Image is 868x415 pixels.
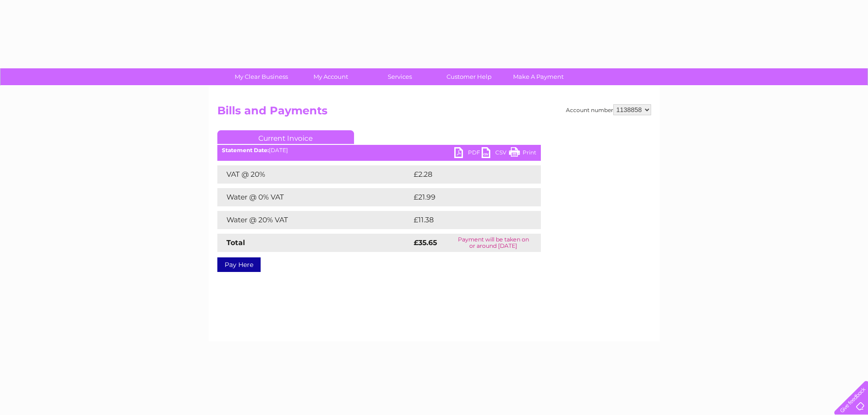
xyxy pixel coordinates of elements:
a: Services [362,68,437,85]
a: PDF [454,147,482,160]
td: VAT @ 20% [217,165,411,184]
a: Pay Here [217,257,261,272]
td: Payment will be taken on or around [DATE] [446,234,541,252]
strong: £35.65 [414,238,437,247]
td: £11.38 [411,211,521,229]
div: [DATE] [217,147,541,154]
td: Water @ 20% VAT [217,211,411,229]
div: Account number [566,104,651,115]
strong: Total [226,238,245,247]
a: Print [509,147,536,160]
a: CSV [482,147,509,160]
td: £21.99 [411,188,522,206]
a: My Account [293,68,368,85]
a: Current Invoice [217,130,354,144]
td: £2.28 [411,165,519,184]
a: Customer Help [431,68,507,85]
h2: Bills and Payments [217,104,651,122]
td: Water @ 0% VAT [217,188,411,206]
a: My Clear Business [224,68,299,85]
b: Statement Date: [222,147,269,154]
a: Make A Payment [501,68,576,85]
